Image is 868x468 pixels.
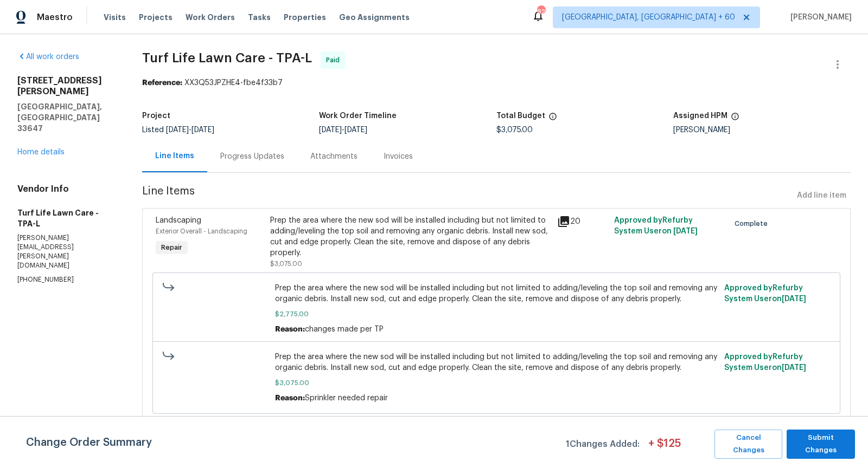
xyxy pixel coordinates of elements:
[26,430,152,459] span: Change Order Summary
[275,283,718,304] span: Prep the area where the new sod will be installed including but not limited to adding/leveling th...
[186,12,235,23] span: Work Orders
[157,242,187,253] span: Repair
[275,309,718,320] span: $2,775.00
[557,215,608,228] div: 20
[566,434,640,459] span: 1 Changes Added:
[248,14,271,21] span: Tasks
[326,55,344,66] span: Paid
[192,126,214,134] span: [DATE]
[17,184,116,194] h4: Vendor Info
[339,12,410,23] span: Geo Assignments
[673,112,727,120] h5: Assigned HPM
[275,352,718,373] span: Prep the area where the new sod will be installed including but not limited to adding/leveling th...
[275,394,305,402] span: Reason:
[319,126,367,134] span: -
[782,295,806,303] span: [DATE]
[496,126,533,134] span: $3,075.00
[17,75,116,97] h2: [STREET_ADDRESS][PERSON_NAME]
[17,101,116,134] h5: [GEOGRAPHIC_DATA], [GEOGRAPHIC_DATA] 33647
[305,326,384,333] span: changes made per TP
[275,378,718,388] span: $3,075.00
[166,126,189,134] span: [DATE]
[270,261,302,267] span: $3,075.00
[166,126,214,134] span: -
[537,6,545,17] div: 823
[782,364,806,372] span: [DATE]
[724,284,806,303] span: Approved by Refurby System User on
[731,112,739,126] span: The hpm assigned to this work order.
[319,126,342,134] span: [DATE]
[673,126,851,134] div: [PERSON_NAME]
[156,228,247,235] span: Exterior Overall - Landscaping
[17,53,79,61] a: All work orders
[142,79,182,87] b: Reference:
[142,126,214,134] span: Listed
[673,227,698,235] span: [DATE]
[648,438,681,459] span: + $ 125
[319,112,397,120] h5: Work Order Timeline
[384,151,413,162] div: Invoices
[786,12,852,23] span: [PERSON_NAME]
[155,151,194,161] div: Line Items
[142,77,851,88] div: XX3Q53JPZHE4-fbe4f33b7
[310,151,358,162] div: Attachments
[142,186,793,206] span: Line Items
[284,12,326,23] span: Properties
[17,233,116,271] p: [PERSON_NAME][EMAIL_ADDRESS][PERSON_NAME][DOMAIN_NAME]
[562,12,735,23] span: [GEOGRAPHIC_DATA], [GEOGRAPHIC_DATA] + 60
[614,217,698,235] span: Approved by Refurby System User on
[17,148,65,156] a: Home details
[548,112,557,126] span: The total cost of line items that have been proposed by Opendoor. This sum includes line items th...
[496,112,545,120] h5: Total Budget
[305,394,388,402] span: Sprinkler needed repair
[37,12,73,23] span: Maestro
[735,218,772,229] span: Complete
[344,126,367,134] span: [DATE]
[17,275,116,284] p: [PHONE_NUMBER]
[275,326,305,333] span: Reason:
[720,432,776,457] span: Cancel Changes
[220,151,284,162] div: Progress Updates
[104,12,126,23] span: Visits
[714,430,782,459] button: Cancel Changes
[139,12,173,23] span: Projects
[142,51,312,64] span: Turf Life Lawn Care - TPA-L
[270,215,550,258] div: Prep the area where the new sod will be installed including but not limited to adding/leveling th...
[142,112,170,120] h5: Project
[787,430,855,459] button: Submit Changes
[792,432,850,457] span: Submit Changes
[724,353,806,372] span: Approved by Refurby System User on
[156,217,201,224] span: Landscaping
[17,207,116,229] h5: Turf Life Lawn Care - TPA-L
